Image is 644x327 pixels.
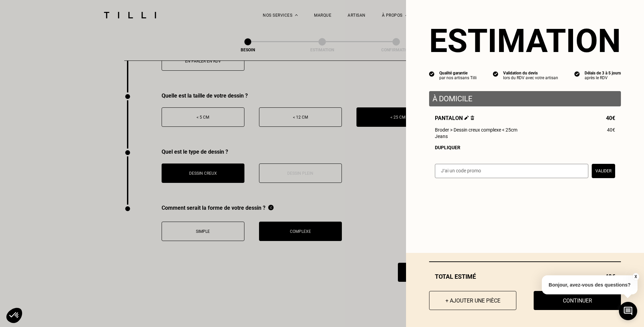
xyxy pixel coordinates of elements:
div: après le RDV [585,75,621,80]
div: Dupliquer [435,145,615,150]
div: Qualité garantie [439,71,477,75]
div: par nos artisans Tilli [439,75,477,80]
span: 40€ [606,115,615,121]
span: Jeans [435,134,448,139]
img: icon list info [574,71,580,77]
div: Total estimé [429,273,621,280]
img: icon list info [429,71,435,77]
img: Éditer [464,116,469,120]
img: Supprimer [471,116,474,120]
p: À domicile [433,94,618,103]
p: Bonjour, avez-vous des questions? [542,275,638,294]
button: Valider [592,164,615,178]
span: Pantalon [435,115,474,121]
button: X [632,273,639,280]
section: Estimation [429,22,621,60]
div: Validation du devis [503,71,558,75]
button: + Ajouter une pièce [429,291,516,310]
input: J‘ai un code promo [435,164,588,178]
span: Broder > Dessin creux complexe < 25cm [435,127,517,133]
button: Continuer [534,291,621,310]
span: 40€ [607,127,615,133]
img: icon list info [493,71,498,77]
div: Délais de 3 à 5 jours [585,71,621,75]
div: lors du RDV avec votre artisan [503,75,558,80]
